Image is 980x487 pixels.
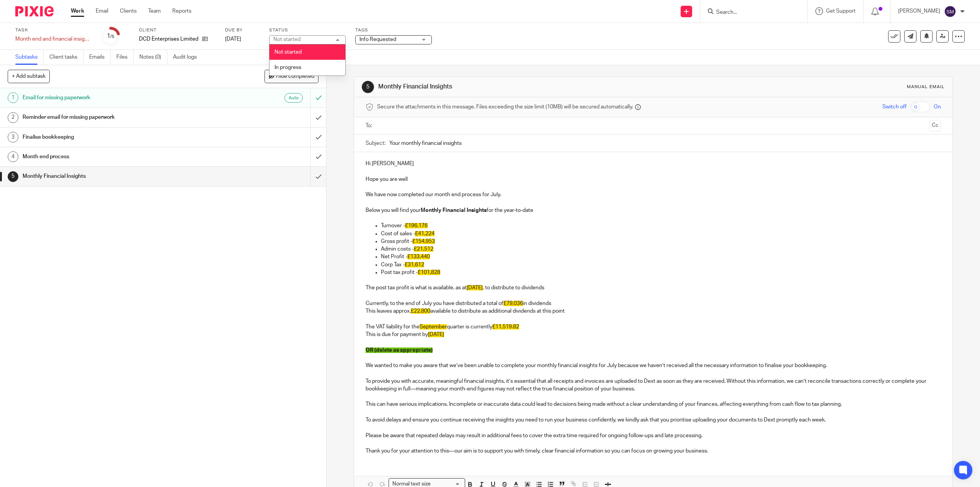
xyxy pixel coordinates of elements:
span: Hide completed [276,74,314,80]
div: 2 [8,112,18,123]
button: Hide completed [265,70,318,83]
p: Admin costs - [381,245,941,253]
p: Cost of sales - [381,230,941,238]
h1: Email for missing paperwork [23,92,209,103]
a: Files [116,50,134,65]
small: /5 [110,34,114,39]
a: Team [148,7,161,15]
a: Notes (0) [139,50,167,65]
label: Client [139,27,216,33]
p: We wanted to make you aware that we’ve been unable to complete your monthly financial insights fo... [366,362,941,369]
p: Corp Tax - [381,261,941,269]
a: Reports [172,7,191,15]
h1: Monthly Financial Insights [23,171,209,182]
span: Get Support [826,8,856,14]
a: Emails [89,50,111,65]
p: [PERSON_NAME] [898,7,940,15]
img: Pixie [15,6,54,16]
h1: Monthly Financial Insights [378,83,670,91]
span: Switch off [882,103,906,111]
span: £101,828 [418,270,440,275]
div: Auto [284,93,303,103]
p: To avoid delays and ensure you continue receiving the insights you need to run your business conf... [366,416,941,424]
span: £41,224 [415,231,434,236]
p: We have now completed our month end process for July. [366,191,941,198]
a: Client tasks [49,50,83,65]
span: £79,036 [503,301,523,306]
span: [DATE] [467,285,483,290]
p: This can have serious implications. Incomplete or inaccurate data could lead to decisions being m... [366,400,941,408]
div: 5 [362,81,374,93]
div: 3 [8,132,18,143]
label: To: [366,122,374,130]
a: Subtasks [15,50,44,65]
p: Net Profit - [381,253,941,261]
label: Due by [225,27,260,33]
p: Below you will find your for the year-to-date [366,207,941,214]
span: In progress [274,65,301,70]
span: £154,953 [412,239,435,244]
img: svg%3E [944,5,956,18]
span: [DATE] [225,36,241,42]
p: Hi [PERSON_NAME] [366,160,941,167]
p: Please be aware that repeated delays may result in additional fees to cover the extra time requir... [366,432,941,439]
p: This is due for payment by [366,331,941,338]
h1: Month end process [23,151,209,162]
strong: Monthly Financial Insights [421,208,487,213]
span: £196,176 [405,223,428,228]
p: Turnover - [381,222,941,230]
span: £31,612 [405,262,424,267]
span: OR (delete as appropriate) [366,348,433,353]
div: Not started [273,37,301,42]
span: £21,512 [414,246,433,252]
span: On [934,103,941,111]
p: Currently, to the end of July you have distributed a total of in dividends [366,300,941,307]
h1: Finalise bookkeeping [23,131,209,143]
div: 1 [8,92,18,103]
label: Task [15,27,92,33]
a: Audit logs [173,50,203,65]
p: Thank you for your attention to this—our aim is to support you with timely, clear financial infor... [366,447,941,455]
span: Secure the attachments in this message. Files exceeding the size limit (10MB) will be secured aut... [377,103,633,111]
span: September [420,324,447,330]
div: 5 [8,171,18,182]
div: Month end and financial insights [15,35,92,43]
p: This leaves approx. available to distribute as additional dividends at this point [366,307,941,315]
p: Hope you are well [366,175,941,183]
p: Post tax profit - [381,269,941,276]
input: Search [715,9,784,16]
label: Subject: [366,139,385,147]
h1: Reminder email for missing paperwork [23,112,209,123]
label: Tags [355,27,432,33]
label: Status [269,27,346,33]
button: + Add subtask [8,70,50,83]
span: £133,440 [407,254,430,259]
div: 4 [8,151,18,162]
a: Email [96,7,108,15]
p: The VAT liability for the quarter is currently [366,323,941,331]
span: £11,519.82 [492,324,519,330]
span: [DATE] [428,332,444,337]
span: Info Requested [359,37,396,42]
a: Work [71,7,84,15]
p: DCD Enterprises Limited [139,35,198,43]
a: Clients [120,7,137,15]
span: Not started [274,49,302,55]
span: £22,800 [411,308,430,314]
div: Manual email [907,84,945,90]
p: The post tax profit is what is available, as at , to distribute to dividends [366,284,941,292]
button: Cc [929,120,941,131]
div: 1 [107,32,114,41]
p: Gross profit - [381,238,941,245]
p: To provide you with accurate, meaningful financial insights, it’s essential that all receipts and... [366,377,941,393]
